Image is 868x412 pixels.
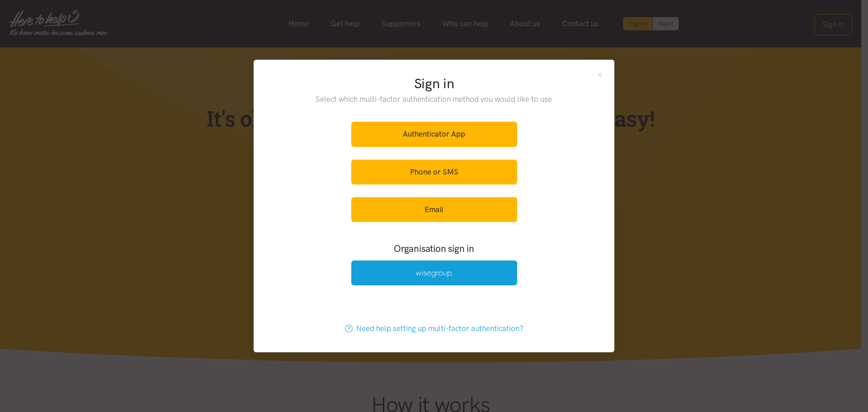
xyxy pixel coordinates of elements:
[596,71,604,78] button: Close
[297,93,571,105] p: Select which multi-factor authentication method you would like to use
[351,160,517,185] a: Phone or SMS
[351,197,517,222] a: Email
[297,74,571,93] h2: Sign in
[351,122,517,147] a: Authenticator App
[415,270,453,278] img: Wise Group
[335,316,533,341] a: Need help setting up multi-factor authentication?
[326,242,542,255] h3: Organisation sign in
